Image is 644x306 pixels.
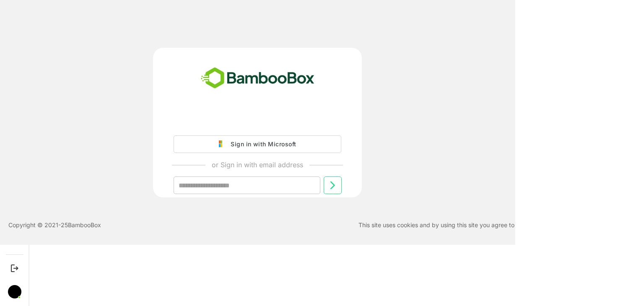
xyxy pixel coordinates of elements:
[212,160,303,170] p: or Sign in with email address
[219,140,226,148] img: google
[8,220,101,230] p: Copyright © 2021- 25 BambooBox
[226,139,296,150] div: Sign in with Microsoft
[174,135,341,153] button: Sign in with Microsoft
[9,262,20,274] button: Logout
[196,65,319,92] img: bamboobox
[358,220,620,230] p: This site uses cookies and by using this site you agree to our and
